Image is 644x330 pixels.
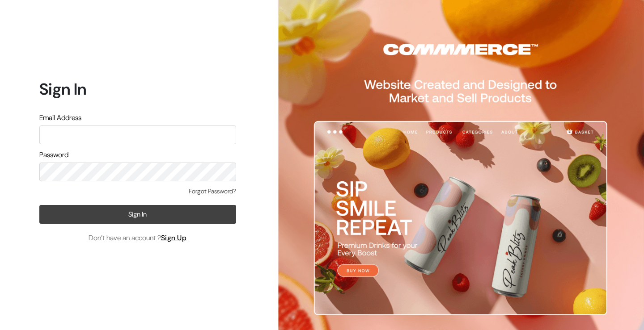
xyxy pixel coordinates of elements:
a: Sign Up [161,233,187,242]
button: Sign In [39,205,236,224]
label: Password [39,150,68,160]
a: Forgot Password? [189,187,236,196]
h1: Sign In [39,79,236,99]
span: Don’t have an account ? [89,233,187,243]
label: Email Address [39,113,81,123]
